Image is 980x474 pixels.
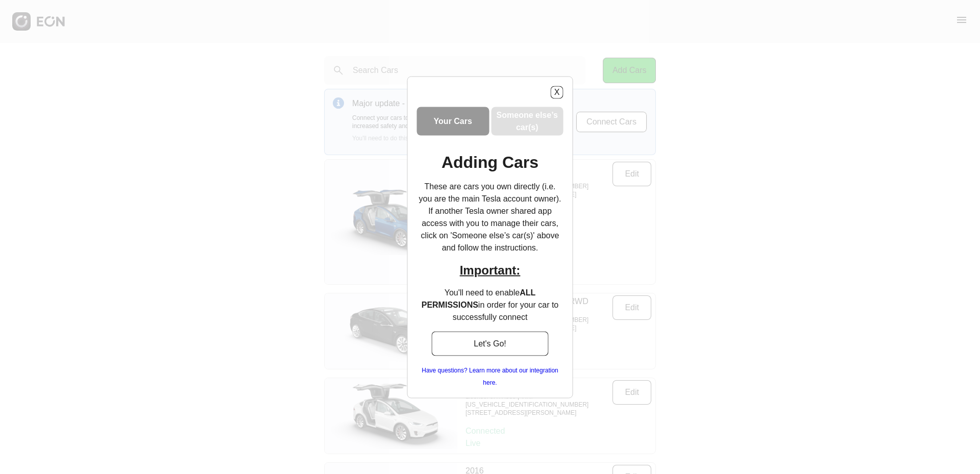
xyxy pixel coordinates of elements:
p: You'll need to enable in order for your car to successfully connect [417,286,563,323]
h3: Someone else’s car(s) [493,109,561,133]
p: These are cars you own directly (i.e. you are the main Tesla account owner). If another Tesla own... [417,180,563,254]
h3: Your Cars [434,115,472,127]
button: X [551,86,563,98]
a: Have questions? Learn more about our integration here. [417,364,563,388]
button: Let's Go! [431,331,549,356]
h2: Important: [417,262,563,278]
h1: Adding Cars [442,156,538,168]
b: ALL PERMISSIONS [422,288,536,309]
